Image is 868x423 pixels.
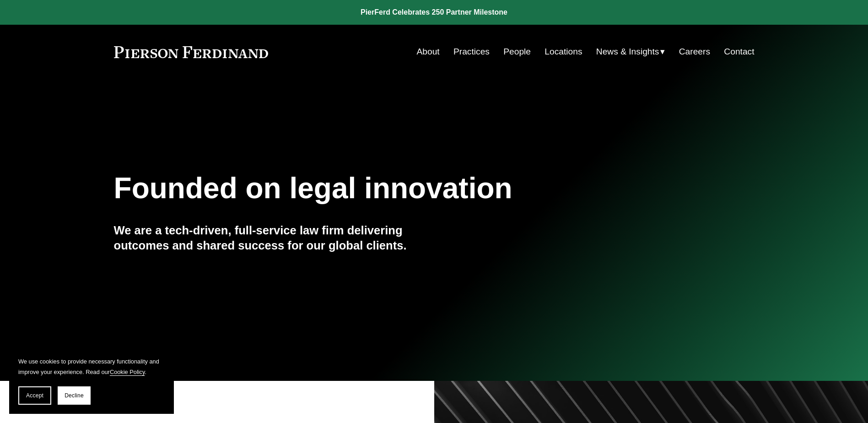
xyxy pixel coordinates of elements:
[114,223,434,253] h4: We are a tech-driven, full-service law firm delivering outcomes and shared success for our global...
[724,43,754,60] a: Contact
[417,43,440,60] a: About
[545,43,582,60] a: Locations
[596,44,659,60] span: News & Insights
[596,43,665,60] a: folder dropdown
[18,356,165,377] p: We use cookies to provide necessary functionality and improve your experience. Read our .
[18,386,51,405] button: Accept
[58,386,91,405] button: Decline
[65,392,84,399] span: Decline
[453,43,490,60] a: Practices
[503,43,531,60] a: People
[26,392,43,399] span: Accept
[679,43,710,60] a: Careers
[110,369,145,375] a: Cookie Policy
[114,172,648,205] h1: Founded on legal innovation
[9,347,174,414] section: Cookie banner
